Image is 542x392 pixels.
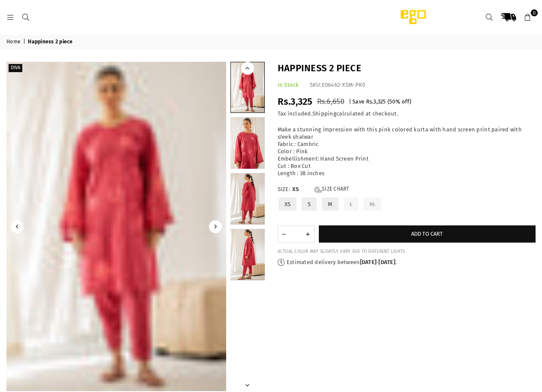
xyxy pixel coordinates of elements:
label: M [321,197,339,212]
h1: Happiness 2 piece [278,62,536,75]
button: Next [209,220,222,233]
span: ( % off) [388,98,411,105]
a: 0 [520,9,536,25]
span: In Stock [278,82,299,88]
div: SKU: [310,82,366,89]
button: Previous [241,62,254,75]
label: Size: [278,186,536,193]
a: Size Chart [315,186,349,193]
span: XS [292,186,309,193]
span: 0 [531,9,538,16]
quantity-input: Quantity [278,225,315,243]
span: Save [352,98,364,105]
span: Rs.6,650 [317,97,345,106]
a: Search [481,9,497,25]
a: Search [18,14,33,20]
a: Home [6,39,22,46]
span: E06462-XSM-PK0 [322,82,366,88]
span: 50 [389,98,396,105]
span: Add to cart [411,231,443,237]
img: Ego [377,9,450,26]
span: Rs.3,325 [366,98,386,105]
div: ACTUAL COLOR MAY SLIGHTLY VARY DUE TO DIFFERENT LIGHTS [278,249,536,255]
button: Add to cart [319,225,536,243]
span: Rs.3,325 [278,96,313,107]
label: L [343,197,359,212]
time: [DATE] [360,259,377,265]
span: | [23,39,27,46]
div: Tax included. calculated at checkout. [278,110,536,118]
img: Happiness 2 piece [6,62,226,391]
label: Diva [9,64,22,72]
label: XS [278,197,298,212]
p: Make a stunning impression with this pink colored kurta with hand screen print paired with sleek ... [278,126,536,177]
a: Shipping [312,110,336,117]
span: | [349,98,351,105]
label: S [301,197,318,212]
a: Menu [3,14,18,20]
time: [DATE] [378,259,395,265]
label: XL [363,197,382,212]
span: Happiness 2 piece [28,39,74,46]
button: Previous [11,220,24,233]
button: Next [241,378,254,391]
p: Estimated delivery between - . [278,259,536,266]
